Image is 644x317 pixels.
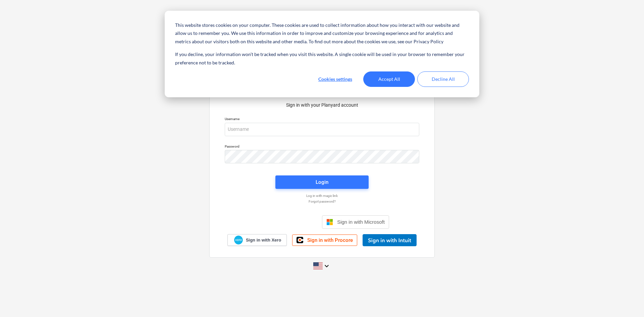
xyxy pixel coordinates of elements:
p: If you decline, your information won’t be tracked when you visit this website. A single cookie wi... [175,50,469,67]
div: Login [316,178,328,187]
img: Xero logo [234,235,243,245]
div: Widget de chat [610,285,644,317]
button: Cookies settings [309,71,361,87]
a: Sign in with Procore [292,234,357,246]
img: Microsoft logo [326,219,333,225]
p: Sign in with your Planyard account [225,102,419,109]
div: Cookie banner [165,11,479,97]
button: Login [275,175,369,189]
input: Username [225,123,419,136]
i: keyboard_arrow_down [323,262,331,270]
span: Sign in with Xero [246,237,281,243]
iframe: Sign in with Google Button [252,215,320,229]
p: Username [225,117,419,122]
button: Accept All [363,71,415,87]
a: Forgot password? [221,199,423,204]
a: Sign in with Xero [227,234,287,246]
iframe: Chat Widget [610,285,644,317]
span: Sign in with Microsoft [337,219,385,225]
button: Decline All [417,71,469,87]
a: Log in with magic link [221,194,423,198]
p: Password [225,144,419,150]
p: This website stores cookies on your computer. These cookies are used to collect information about... [175,21,469,46]
span: Sign in with Procore [307,237,353,243]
